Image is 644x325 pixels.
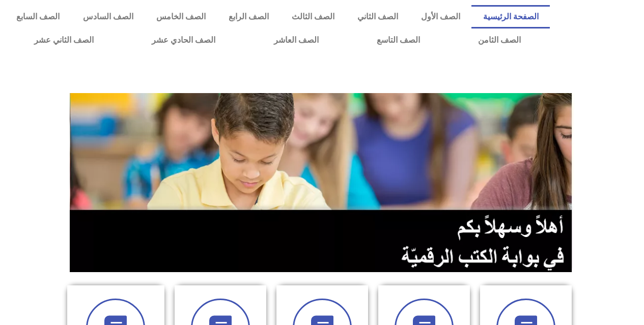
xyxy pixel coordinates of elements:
[245,28,348,52] a: الصف العاشر
[145,5,217,28] a: الصف الخامس
[123,28,244,52] a: الصف الحادي عشر
[71,5,145,28] a: الصف السادس
[409,5,471,28] a: الصف الأول
[449,28,550,52] a: الصف الثامن
[346,5,409,28] a: الصف الثاني
[5,28,123,52] a: الصف الثاني عشر
[5,5,71,28] a: الصف السابع
[217,5,280,28] a: الصف الرابع
[348,28,449,52] a: الصف التاسع
[280,5,346,28] a: الصف الثالث
[471,5,550,28] a: الصفحة الرئيسية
